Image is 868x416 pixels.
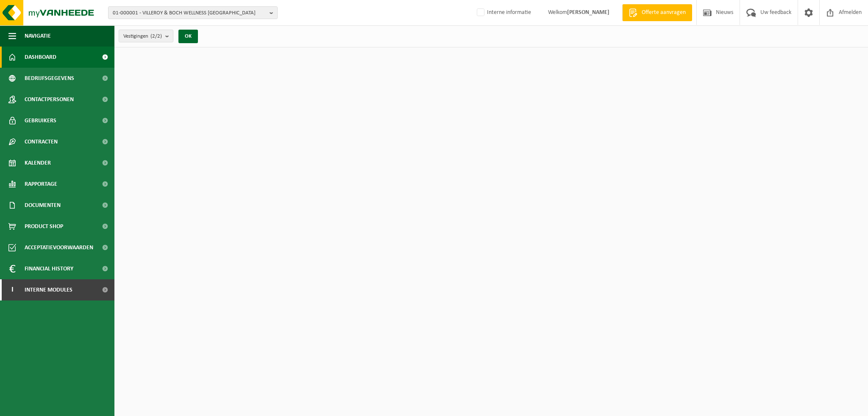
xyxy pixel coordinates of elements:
span: Rapportage [25,174,57,195]
button: OK [178,30,198,43]
span: Dashboard [25,47,56,68]
span: Product Shop [25,216,63,237]
span: Documenten [25,195,61,216]
label: Interne informatie [475,6,531,19]
span: Gebruikers [25,110,56,131]
span: 01-000001 - VILLEROY & BOCH WELLNESS [GEOGRAPHIC_DATA] [113,7,266,19]
span: Acceptatievoorwaarden [25,237,93,258]
count: (2/2) [150,33,162,39]
span: Interne modules [25,279,72,300]
strong: [PERSON_NAME] [567,9,609,16]
span: Kalender [25,152,51,174]
span: Bedrijfsgegevens [25,68,74,89]
span: Contracten [25,131,58,152]
a: Offerte aanvragen [622,4,692,21]
span: Navigatie [25,25,51,47]
span: Vestigingen [123,30,162,43]
span: Offerte aanvragen [640,8,688,17]
span: I [8,279,16,300]
button: Vestigingen(2/2) [119,30,173,42]
span: Financial History [25,258,73,279]
span: Contactpersonen [25,89,74,110]
button: 01-000001 - VILLEROY & BOCH WELLNESS [GEOGRAPHIC_DATA] [108,6,278,19]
